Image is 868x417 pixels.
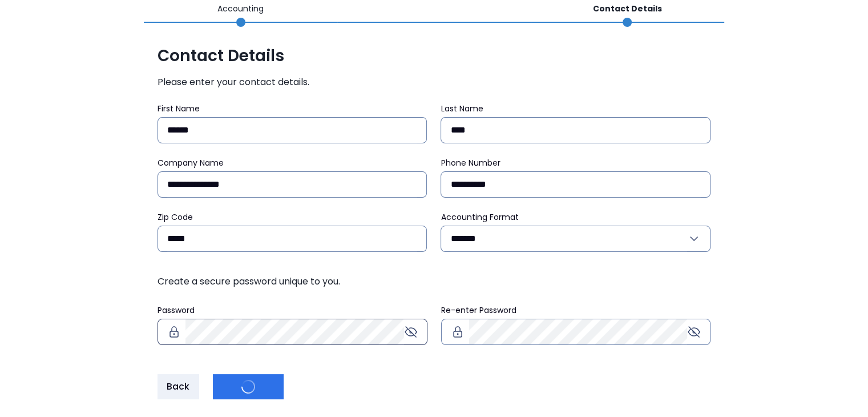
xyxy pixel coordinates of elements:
[593,3,662,15] p: Contact Details
[158,75,710,89] span: Please enter your contact details.
[217,3,264,15] p: Accounting
[158,103,200,114] span: First Name
[441,211,518,223] span: Accounting Format
[441,304,516,316] span: Re-enter Password
[441,157,500,169] span: Phone Number
[441,103,483,114] span: Last Name
[158,46,710,66] span: Contact Details
[158,304,195,316] span: Password
[158,157,224,169] span: Company Name
[158,275,710,288] span: Create a secure password unique to you.
[158,374,199,399] button: Back
[158,211,193,223] span: Zip Code
[167,380,189,394] span: Back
